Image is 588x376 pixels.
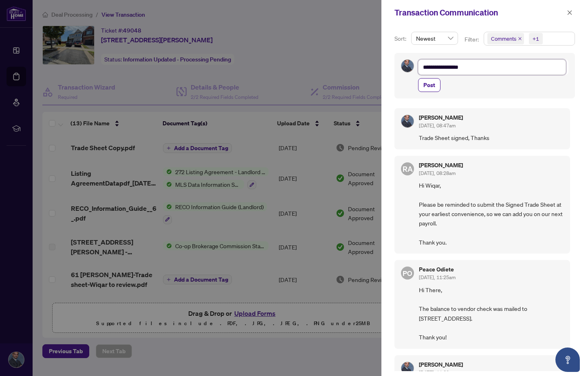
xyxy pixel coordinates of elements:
span: Comments [491,35,516,43]
h5: [PERSON_NAME] [419,362,463,367]
img: Profile Icon [401,60,414,72]
p: Filter: [465,35,480,44]
span: Hi There, The balance to vendor check was mailed to [STREET_ADDRESS]. Thank you! [419,285,564,342]
span: Newest [416,32,453,44]
img: Profile Icon [401,362,414,374]
p: Sort: [394,34,408,43]
span: PO [403,268,412,279]
span: [DATE], 11:30pm [419,369,456,376]
span: [DATE], 08:28am [419,170,456,176]
span: close [567,10,573,15]
span: RA [403,163,413,175]
div: Transaction Communication [394,7,564,19]
span: close [518,37,522,41]
span: Trade Sheet signed, Thanks [419,133,564,142]
h5: Peace Odiete [419,267,456,272]
h5: [PERSON_NAME] [419,115,463,120]
img: Profile Icon [401,115,414,127]
div: +1 [533,35,539,43]
h5: [PERSON_NAME] [419,162,463,168]
span: Post [423,79,435,92]
span: [DATE], 11:25am [419,274,456,280]
button: Post [418,78,440,92]
span: Comments [487,33,524,44]
span: Hi Wiqar, Please be reminded to submit the Signed Trade Sheet at your earliest convenience, so we... [419,181,564,247]
button: Open asap [555,348,580,372]
span: [DATE], 08:47am [419,122,456,129]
